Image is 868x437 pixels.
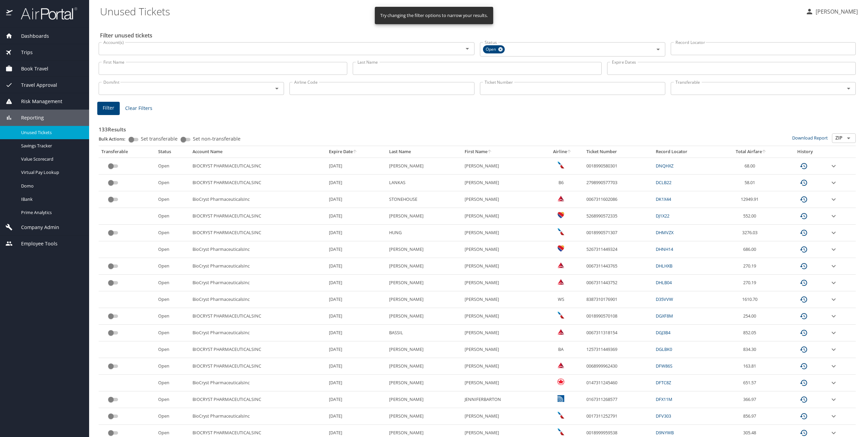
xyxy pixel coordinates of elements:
td: [PERSON_NAME] [386,391,462,408]
button: expand row [830,262,838,270]
td: 1257311449369 [584,341,653,358]
td: Open [155,325,190,341]
td: BIOCRYST PHARMACEUTICALSINC [190,175,326,191]
button: expand row [830,245,838,254]
td: [DATE] [326,158,386,174]
td: [PERSON_NAME] [386,208,462,225]
td: Open [155,341,190,358]
td: [DATE] [326,341,386,358]
td: 5267311449324 [584,241,653,258]
th: Status [155,146,190,158]
td: 270.19 [719,275,783,291]
td: BioCryst PharmaceuticalsInc [190,191,326,208]
td: [PERSON_NAME] [462,241,541,258]
td: BioCryst PharmaceuticalsInc [190,258,326,275]
button: Open [844,133,853,143]
a: D9NYWB [656,430,674,436]
button: Open [844,84,853,93]
td: LANKAS [386,175,462,191]
td: 254.00 [719,308,783,325]
div: Try changing the filter options to narrow your results. [380,9,488,22]
td: [DATE] [326,258,386,275]
th: Ticket Number [584,146,653,158]
td: [PERSON_NAME] [386,308,462,325]
span: Employee Tools [13,240,57,247]
td: [DATE] [326,275,386,291]
td: [PERSON_NAME] [386,341,462,358]
td: Open [155,375,190,391]
td: [PERSON_NAME] [462,325,541,341]
td: 0068999962430 [584,358,653,375]
td: 68.00 [719,158,783,174]
td: BIOCRYST PHARMACEUTICALSINC [190,208,326,225]
td: [DATE] [326,308,386,325]
th: Account Name [190,146,326,158]
td: Open [155,191,190,208]
td: 12949.91 [719,191,783,208]
td: JENNIFERBARTON [462,391,541,408]
td: [DATE] [326,291,386,308]
td: Open [155,358,190,375]
td: [PERSON_NAME] [462,308,541,325]
td: [PERSON_NAME] [462,375,541,391]
td: Open [155,275,190,291]
span: Virtual Pay Lookup [21,169,81,176]
td: BioCryst PharmaceuticalsInc [190,325,326,341]
h3: 133 Results [99,122,856,133]
td: 0067311318154 [584,325,653,341]
td: 0147311245460 [584,375,653,391]
td: 1610.70 [719,291,783,308]
img: American Airlines [557,428,564,435]
td: BioCryst PharmaceuticalsInc [190,408,326,425]
td: [DATE] [326,408,386,425]
td: 552.00 [719,208,783,225]
td: 0167311268577 [584,391,653,408]
th: First Name [462,146,541,158]
td: [DATE] [326,175,386,191]
img: Delta Airlines [557,262,564,269]
td: BioCryst PharmaceuticalsInc [190,375,326,391]
th: Last Name [386,146,462,158]
td: [PERSON_NAME] [462,208,541,225]
td: [PERSON_NAME] [462,358,541,375]
td: BioCryst PharmaceuticalsInc [190,241,326,258]
td: [PERSON_NAME] [386,258,462,275]
img: Air Canada [557,378,564,385]
td: 5268990572335 [584,208,653,225]
p: Bulk Actions: [99,136,131,142]
td: Open [155,158,190,174]
span: Open [483,46,500,53]
td: Open [155,308,190,325]
span: Travel Approval [13,81,57,89]
button: expand row [830,195,838,204]
img: American Airlines [557,162,564,168]
td: 852.05 [719,325,783,341]
span: Unused Tickets [21,129,81,136]
a: DFW86S [656,363,672,369]
img: American Airlines [557,228,564,235]
button: expand row [830,329,838,337]
img: icon-airportal.png [6,7,13,20]
td: [DATE] [326,208,386,225]
td: STONEHOUSE [386,191,462,208]
button: expand row [830,279,838,287]
button: expand row [830,179,838,187]
td: BIOCRYST PHARMACEUTICALSINC [190,225,326,241]
th: Airline [541,146,584,158]
td: [DATE] [326,358,386,375]
button: expand row [830,312,838,320]
td: Open [155,175,190,191]
td: [PERSON_NAME] [386,275,462,291]
span: Clear Filters [125,104,152,113]
td: BIOCRYST PHARMACEUTICALSINC [190,391,326,408]
a: DHLHXB [656,263,672,269]
img: Southwest Airlines [557,212,564,218]
td: BioCryst PharmaceuticalsInc [190,275,326,291]
td: 0017311252791 [584,408,653,425]
td: [PERSON_NAME] [462,408,541,425]
button: sort [487,150,492,154]
td: Open [155,391,190,408]
span: Set transferable [141,136,178,141]
a: DCLB22 [656,179,671,185]
td: 0067311443752 [584,275,653,291]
